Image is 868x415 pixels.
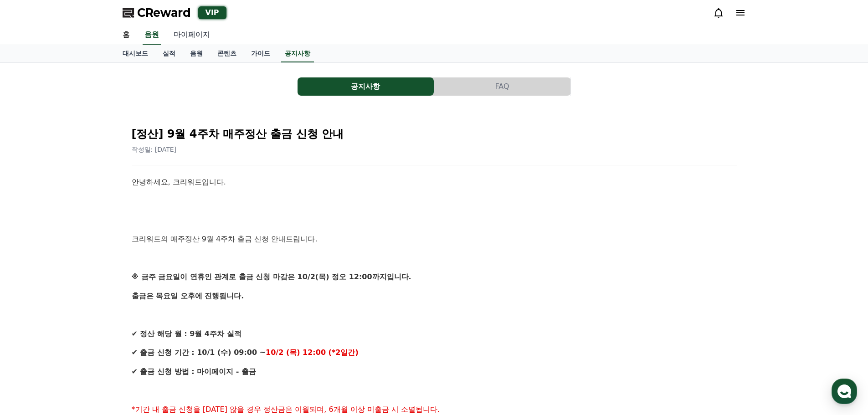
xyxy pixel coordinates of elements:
h2: [정산] 9월 4주차 매주정산 출금 신청 안내 [132,127,737,141]
span: 대화 [83,303,94,310]
strong: ※ 금주 금요일이 연휴인 관계로 출금 신청 마감은 10/2(목) 정오 12:00까지입니다. [132,272,411,281]
strong: 10/2 (목) 12:00 [266,348,326,357]
button: FAQ [434,77,570,96]
a: FAQ [434,77,571,96]
a: 대화 [60,289,118,312]
button: 공지사항 [298,77,434,96]
span: 작성일: [DATE] [132,146,177,153]
strong: ✔ 출금 신청 방법 : 마이페이지 - 출금 [132,367,256,376]
a: 대시보드 [115,45,155,62]
div: VIP [198,6,226,19]
a: 실적 [155,45,183,62]
a: 공지사항 [281,45,314,62]
a: 가이드 [244,45,277,62]
strong: 출금은 목요일 오후에 진행됩니다. [132,292,244,300]
a: 콘텐츠 [210,45,244,62]
a: 음원 [183,45,210,62]
a: CReward [123,5,191,20]
p: 안녕하세요, 크리워드입니다. [132,176,737,188]
strong: ✔ 정산 해당 월 : 9월 4주차 실적 [132,329,241,338]
strong: ✔ 출금 신청 기간 : 10/1 (수) 09:00 ~ [132,348,266,357]
a: 마이페이지 [166,26,217,45]
a: 홈 [3,289,60,312]
span: 홈 [29,302,34,310]
p: 크리워드의 매주정산 9월 4주차 출금 신청 안내드립니다. [132,233,737,245]
a: 설정 [118,289,175,312]
a: 홈 [115,26,137,45]
span: CReward [137,5,191,20]
a: 공지사항 [298,77,434,96]
span: *기간 내 출금 신청을 [DATE] 않을 경우 정산금은 이월되며, 6개월 이상 미출금 시 소멸됩니다. [132,405,440,414]
span: 설정 [141,302,152,310]
strong: (*2일간) [329,348,359,357]
a: 음원 [143,26,161,45]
